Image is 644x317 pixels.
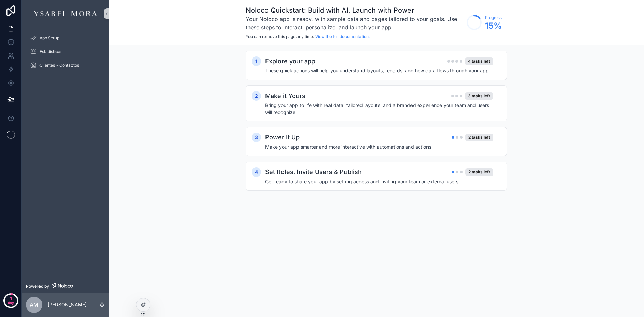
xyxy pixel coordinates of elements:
a: Estadísticas [26,46,105,58]
span: Progress [485,15,502,20]
span: Estadísticas [39,49,62,54]
span: You can remove this page any time. [246,34,314,39]
h3: Your Noloco app is ready, with sample data and pages tailored to your goals. Use these steps to i... [246,15,463,31]
span: App Setup [39,35,59,41]
p: 1 [10,295,12,302]
img: App logo [31,8,99,19]
div: scrollable content [22,27,109,80]
span: Clientes - Contactos [39,63,79,68]
a: View the full documentation. [315,34,370,39]
a: App Setup [26,32,105,44]
span: 15 % [485,20,502,31]
h1: Noloco Quickstart: Build with AI, Launch with Power [246,5,463,15]
span: AM [30,301,38,309]
a: Clientes - Contactos [26,59,105,71]
p: day [8,298,14,307]
span: Powered by [26,284,49,289]
p: [PERSON_NAME] [48,301,87,308]
a: Powered by [22,280,109,293]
